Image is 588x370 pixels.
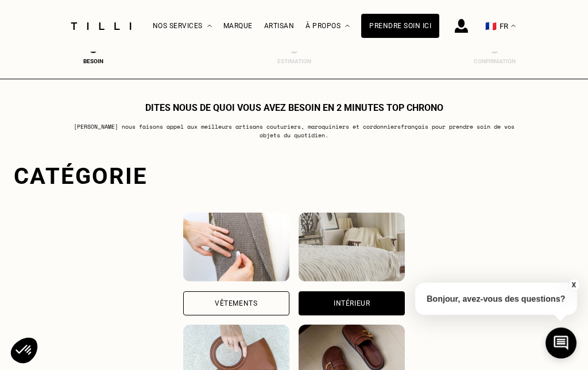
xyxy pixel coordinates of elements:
[153,1,212,52] div: Nos services
[183,213,289,282] img: Vêtements
[415,283,577,315] p: Bonjour, avez-vous des questions?
[472,58,518,64] div: Confirmation
[67,122,522,140] p: [PERSON_NAME] nous faisons appel aux meilleurs artisans couturiers , maroquiniers et cordonniers ...
[271,58,317,64] div: Estimation
[568,279,579,291] button: X
[361,14,439,38] a: Prendre soin ici
[67,22,136,30] img: Logo du service de couturière Tilli
[299,213,405,282] img: Intérieur
[223,22,253,30] a: Marque
[14,163,574,190] div: Catégorie
[70,58,116,64] div: Besoin
[455,19,468,33] img: icône connexion
[511,25,516,28] img: menu déroulant
[479,1,521,52] button: 🇫🇷 FR
[207,25,212,28] img: Menu déroulant
[345,25,350,28] img: Menu déroulant à propos
[334,300,370,307] div: Intérieur
[485,21,497,32] span: 🇫🇷
[305,1,350,52] div: À propos
[145,102,443,113] h1: Dites nous de quoi vous avez besoin en 2 minutes top chrono
[264,22,295,30] a: Artisan
[215,300,257,307] div: Vêtements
